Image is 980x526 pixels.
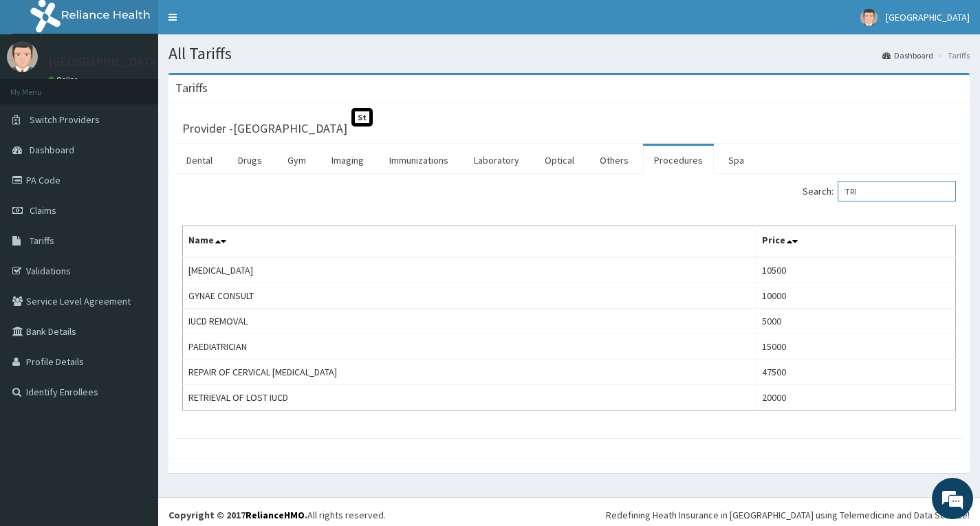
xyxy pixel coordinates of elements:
[30,204,56,217] span: Claims
[72,77,231,95] div: Chat with us now
[351,108,373,127] span: St
[30,113,100,126] span: Switch Providers
[756,334,956,360] td: 15000
[30,234,54,247] span: Tariffs
[463,146,530,175] a: Laboratory
[175,146,224,175] a: Dental
[756,226,956,258] th: Price
[183,334,756,360] td: PAEDIATRICIAN
[48,56,162,68] p: [GEOGRAPHIC_DATA]
[183,360,756,385] td: REPAIR OF CERVICAL [MEDICAL_DATA]
[838,181,956,201] input: Search:
[886,11,970,23] span: [GEOGRAPHIC_DATA]
[48,75,81,85] a: Online
[226,7,259,40] div: Minimize live chat window
[756,283,956,309] td: 10000
[534,146,585,175] a: Optical
[860,9,878,26] img: User Image
[7,375,262,424] textarea: Type your message and hit 'Enter'
[589,146,640,175] a: Others
[882,50,933,61] a: Dashboard
[756,257,956,283] td: 10500
[25,69,56,103] img: d_794563401_company_1708531726252_794563401
[935,50,970,61] li: Tariffs
[276,146,317,175] a: Gym
[378,146,459,175] a: Immunizations
[606,508,970,522] div: Redefining Heath Insurance in [GEOGRAPHIC_DATA] using Telemedicine and Data Science!
[183,283,756,309] td: GYNAE CONSULT
[643,146,714,175] a: Procedures
[717,146,755,175] a: Spa
[756,309,956,334] td: 5000
[168,509,307,521] strong: Copyright © 2017 .
[175,82,208,94] h3: Tariffs
[803,181,956,201] label: Search:
[168,45,970,63] h1: All Tariffs
[183,226,756,258] th: Name
[246,509,305,521] a: RelianceHMO
[80,173,190,312] span: We're online!
[30,144,74,156] span: Dashboard
[183,257,756,283] td: [MEDICAL_DATA]
[756,360,956,385] td: 47500
[320,146,375,175] a: Imaging
[227,146,273,175] a: Drugs
[182,122,347,135] h3: Provider - [GEOGRAPHIC_DATA]
[7,41,38,72] img: User Image
[756,385,956,410] td: 20000
[183,385,756,410] td: RETRIEVAL OF LOST IUCD
[183,309,756,334] td: IUCD REMOVAL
